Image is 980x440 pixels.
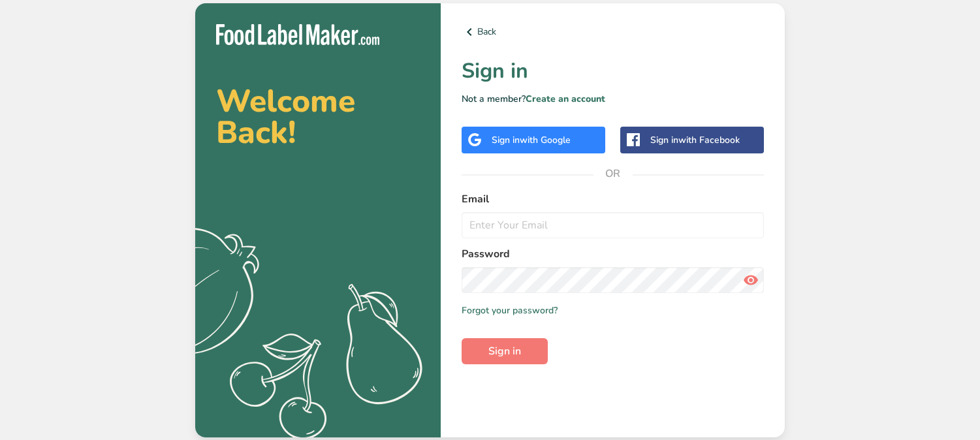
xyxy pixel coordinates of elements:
[526,93,605,105] a: Create an account
[462,24,764,40] a: Back
[488,343,521,359] span: Sign in
[678,134,740,146] span: with Facebook
[462,246,764,262] label: Password
[216,86,420,148] h2: Welcome Back!
[462,338,548,364] button: Sign in
[520,134,571,146] span: with Google
[492,133,571,147] div: Sign in
[462,304,558,317] a: Forgot your password?
[462,55,764,87] h1: Sign in
[462,92,764,106] p: Not a member?
[216,24,379,46] img: Food Label Maker
[593,154,633,193] span: OR
[650,133,740,147] div: Sign in
[462,191,764,207] label: Email
[462,212,764,238] input: Enter Your Email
